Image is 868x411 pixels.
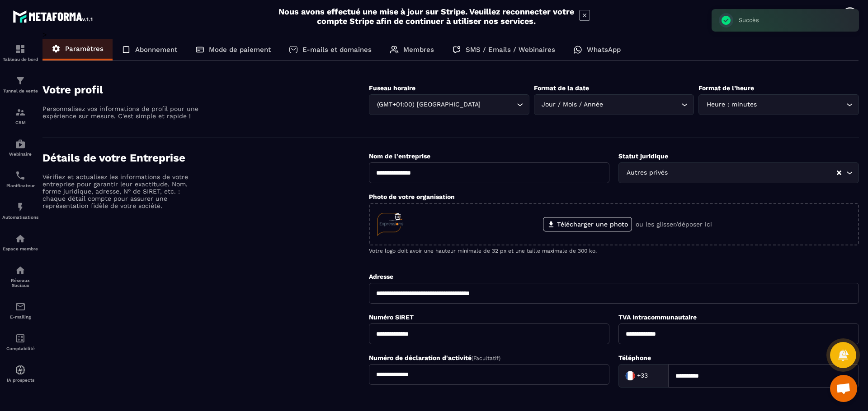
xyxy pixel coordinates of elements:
p: Espace membre [2,246,38,251]
img: formation [15,107,26,118]
input: Search for option [605,100,679,110]
input: Search for option [759,100,844,110]
h4: Votre profil [42,83,369,96]
img: automations [15,365,26,375]
p: Votre logo doit avoir une hauteur minimale de 32 px et une taille maximale de 300 ko. [369,248,859,254]
label: Photo de votre organisation [369,193,455,200]
p: Automatisations [2,215,38,220]
p: E-mails et domaines [302,46,372,54]
label: Téléphone [618,354,651,361]
p: Paramètres [65,45,104,53]
p: Tableau de bord [2,57,38,62]
label: Télécharger une photo [543,217,632,231]
p: Planificateur [2,183,38,188]
p: E-mailing [2,314,38,319]
div: Search for option [369,94,529,115]
p: Mode de paiement [209,46,271,54]
a: social-networksocial-networkRéseaux Sociaux [2,258,38,295]
label: Fuseau horaire [369,84,415,92]
a: formationformationTunnel de vente [2,69,38,100]
div: Search for option [534,94,694,115]
img: automations [15,233,26,244]
a: formationformationCRM [2,100,38,132]
a: schedulerschedulerPlanificateur [2,163,38,195]
p: Tunnel de vente [2,88,38,93]
a: formationformationTableau de bord [2,37,38,69]
p: ou les glisser/déposer ici [636,221,712,228]
input: Search for option [670,168,836,178]
span: Heure : minutes [704,100,759,110]
p: Personnalisez vos informations de profil pour une expérience sur mesure. C'est simple et rapide ! [42,105,201,120]
span: Autres privés [624,168,670,178]
label: Nom de l'entreprise [369,152,430,160]
span: (Facultatif) [472,355,500,361]
a: automationsautomationsAutomatisations [2,195,38,226]
a: emailemailE-mailing [2,295,38,326]
span: Jour / Mois / Année [540,100,605,110]
button: Clear Selected [837,170,841,176]
p: IA prospects [2,378,38,383]
label: TVA Intracommunautaire [618,314,697,321]
label: Format de la date [534,84,589,92]
a: Ouvrir le chat [830,375,857,402]
p: Membres [403,46,434,54]
label: Adresse [369,273,393,280]
a: automationsautomationsWebinaire [2,132,38,163]
p: CRM [2,120,38,125]
h4: Détails de votre Entreprise [42,152,369,164]
img: accountant [15,333,26,344]
img: social-network [15,265,26,276]
img: scheduler [15,170,26,181]
p: Abonnement [135,46,177,54]
p: Comptabilité [2,346,38,351]
img: formation [15,75,26,86]
p: WhatsApp [587,46,621,54]
img: formation [15,44,26,55]
div: Search for option [618,162,859,183]
h2: Nous avons effectué une mise à jour sur Stripe. Veuillez reconnecter votre compte Stripe afin de ... [278,7,575,26]
a: accountantaccountantComptabilité [2,326,38,358]
img: automations [15,202,26,212]
label: Numéro SIRET [369,314,414,321]
img: logo [13,8,94,24]
a: automationsautomationsEspace membre [2,226,38,258]
input: Search for option [650,369,659,383]
span: +33 [637,371,648,380]
p: Webinaire [2,152,38,157]
label: Code NAF [369,397,399,405]
img: Country Flag [621,367,639,385]
label: Statut juridique [618,152,668,160]
p: SMS / Emails / Webinaires [466,46,555,54]
p: Réseaux Sociaux [2,278,38,288]
p: Vérifiez et actualisez les informations de votre entreprise pour garantir leur exactitude. Nom, f... [42,173,201,209]
label: Numéro de déclaration d'activité [369,354,500,361]
span: (GMT+01:00) [GEOGRAPHIC_DATA] [375,100,482,110]
img: automations [15,139,26,149]
input: Search for option [482,100,514,110]
label: Format de l’heure [698,84,754,92]
div: Search for option [618,364,668,388]
img: email [15,301,26,312]
div: Search for option [698,94,859,115]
